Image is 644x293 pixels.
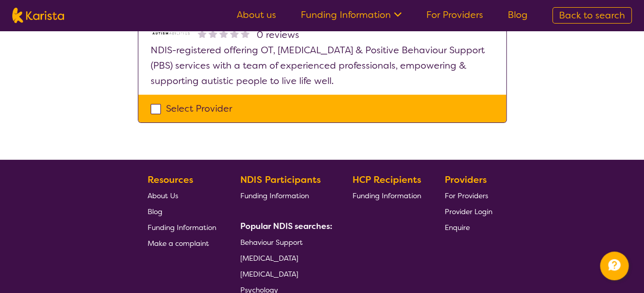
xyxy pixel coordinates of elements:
a: Funding Information [352,187,421,203]
span: Back to search [559,9,625,22]
a: Blog [148,203,216,219]
b: NDIS Participants [240,174,321,186]
img: Karista logo [12,8,64,23]
img: nonereviewstar [219,29,228,38]
a: Funding Information [240,187,328,203]
b: Resources [148,174,193,186]
span: [MEDICAL_DATA] [240,269,298,279]
span: Funding Information [148,223,216,232]
a: [MEDICAL_DATA] [240,266,328,282]
a: For Providers [426,9,483,21]
a: Funding Information [301,9,402,21]
span: Provider Login [445,207,492,216]
span: 0 reviews [257,27,299,43]
span: Behaviour Support [240,238,303,247]
img: nonereviewstar [209,29,217,38]
span: Make a complaint [148,239,209,248]
img: nonereviewstar [241,29,250,38]
a: Funding Information [148,219,216,235]
span: Funding Information [352,191,421,200]
a: Behaviour Support [240,234,328,250]
a: About us [237,9,276,21]
span: Blog [148,207,162,216]
b: Providers [445,174,487,186]
img: nonereviewstar [230,29,239,38]
a: Provider Login [445,203,492,219]
span: [MEDICAL_DATA] [240,254,298,263]
span: About Us [148,191,178,200]
span: Enquire [445,223,470,232]
a: Make a complaint [148,235,216,251]
button: Channel Menu [600,252,629,280]
a: About Us [148,187,216,203]
a: [MEDICAL_DATA] [240,250,328,266]
p: NDIS-registered offering OT, [MEDICAL_DATA] & Positive Behaviour Support (PBS) services with a te... [151,43,494,89]
a: Blog [508,9,528,21]
b: Popular NDIS searches: [240,221,333,232]
a: For Providers [445,187,492,203]
a: Enquire [445,219,492,235]
span: Funding Information [240,191,309,200]
span: For Providers [445,191,488,200]
img: nonereviewstar [198,29,206,38]
a: Back to search [552,7,632,24]
b: HCP Recipients [352,174,421,186]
